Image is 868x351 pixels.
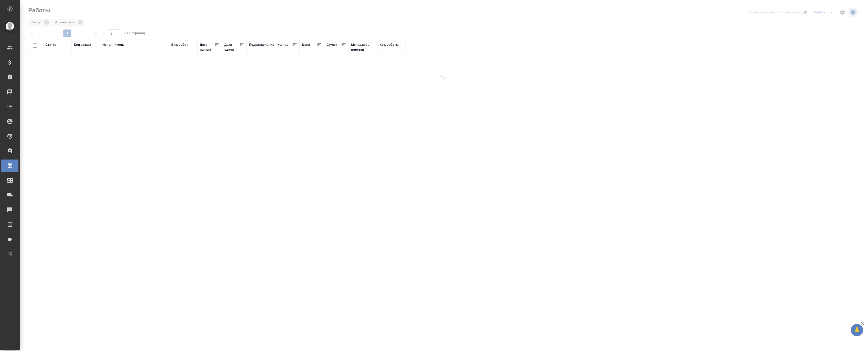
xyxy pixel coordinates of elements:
[171,42,188,47] div: Вид работ
[302,42,310,47] div: Цена
[102,42,124,47] div: Исполнитель
[351,42,375,52] div: Менеджеры верстки
[74,42,91,47] div: Код заказа
[249,42,274,47] div: Подразделение
[851,324,863,336] button: 🙏
[327,42,337,47] div: Сумма
[853,325,861,335] span: 🙏
[224,42,239,52] div: Дата сдачи
[45,42,57,47] div: Статус
[200,42,215,52] div: Дата начала
[380,42,399,47] div: Код работы
[277,42,289,47] div: Кол-во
